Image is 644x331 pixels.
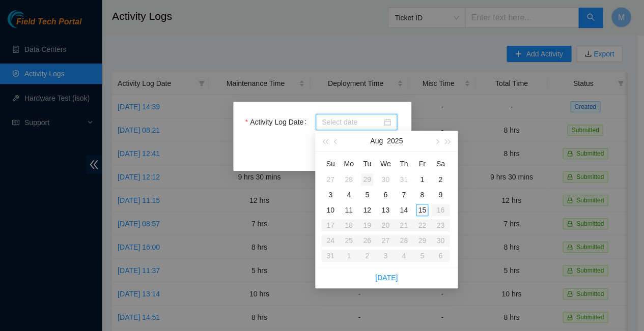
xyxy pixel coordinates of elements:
[340,156,358,172] th: Mo
[398,204,410,216] div: 14
[245,114,311,130] label: Activity Log Date
[370,131,383,151] button: Aug
[413,187,431,202] td: 2025-08-08
[361,189,373,201] div: 5
[413,202,431,218] td: 2025-08-15
[413,156,431,172] th: Fr
[434,189,446,201] div: 9
[324,189,337,201] div: 3
[321,202,340,218] td: 2025-08-10
[395,202,413,218] td: 2025-08-14
[343,189,355,201] div: 4
[398,173,410,186] div: 31
[343,173,355,186] div: 28
[431,187,450,202] td: 2025-08-09
[340,187,358,202] td: 2025-08-04
[416,189,428,201] div: 8
[358,172,376,187] td: 2025-07-29
[376,202,395,218] td: 2025-08-13
[322,116,382,128] input: Activity Log Date
[358,187,376,202] td: 2025-08-05
[387,131,403,151] button: 2025
[361,173,373,186] div: 29
[431,156,450,172] th: Sa
[358,202,376,218] td: 2025-08-12
[434,173,446,186] div: 2
[413,172,431,187] td: 2025-08-01
[395,156,413,172] th: Th
[398,189,410,201] div: 7
[376,156,395,172] th: We
[321,187,340,202] td: 2025-08-03
[343,204,355,216] div: 11
[324,204,337,216] div: 10
[358,156,376,172] th: Tu
[416,204,428,216] div: 15
[321,172,340,187] td: 2025-07-27
[379,189,391,201] div: 6
[361,204,373,216] div: 12
[324,173,337,186] div: 27
[340,202,358,218] td: 2025-08-11
[395,172,413,187] td: 2025-07-31
[416,173,428,186] div: 1
[376,172,395,187] td: 2025-07-30
[379,173,391,186] div: 30
[379,204,391,216] div: 13
[321,156,340,172] th: Su
[395,187,413,202] td: 2025-08-07
[375,274,398,282] a: [DATE]
[376,187,395,202] td: 2025-08-06
[340,172,358,187] td: 2025-07-28
[431,172,450,187] td: 2025-08-02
